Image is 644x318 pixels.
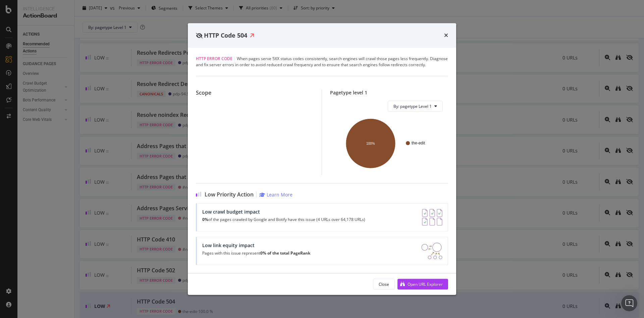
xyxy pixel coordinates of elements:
[366,142,375,145] text: 100%
[196,56,448,68] div: When pages serve 5XX status codes consistently, search engines will crawl those pages less freque...
[204,31,247,39] span: HTTP Code 504
[408,281,443,287] div: Open URL Explorer
[421,242,442,259] img: DDxVyA23.png
[422,209,442,226] img: AY0oso9MOvYAAAAASUVORK5CYII=
[202,242,310,248] div: Low link equity impact
[196,56,232,61] span: HTTP Error Code
[373,279,395,289] button: Close
[202,217,208,222] strong: 0%
[412,141,425,146] text: the-edit
[205,191,254,198] span: Low Priority Action
[444,31,448,40] div: times
[259,191,292,198] a: Learn More
[393,103,432,109] span: By: pagetype Level 1
[335,117,443,170] svg: A chart.
[379,281,389,287] div: Close
[621,295,637,311] iframe: Intercom live chat
[202,209,365,215] div: Low crawl budget impact
[196,90,314,96] div: Scope
[196,33,203,38] div: eye-slash
[188,23,456,295] div: modal
[202,217,365,222] p: of the pages crawled by Google and Botify have this issue (4 URLs over 64,178 URLs)
[260,250,310,256] strong: 0% of the total PageRank
[202,251,310,256] p: Pages with this issue represent
[397,279,448,289] button: Open URL Explorer
[233,56,236,61] span: |
[330,90,448,95] div: Pagetype level 1
[267,191,292,198] div: Learn More
[388,101,443,111] button: By: pagetype Level 1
